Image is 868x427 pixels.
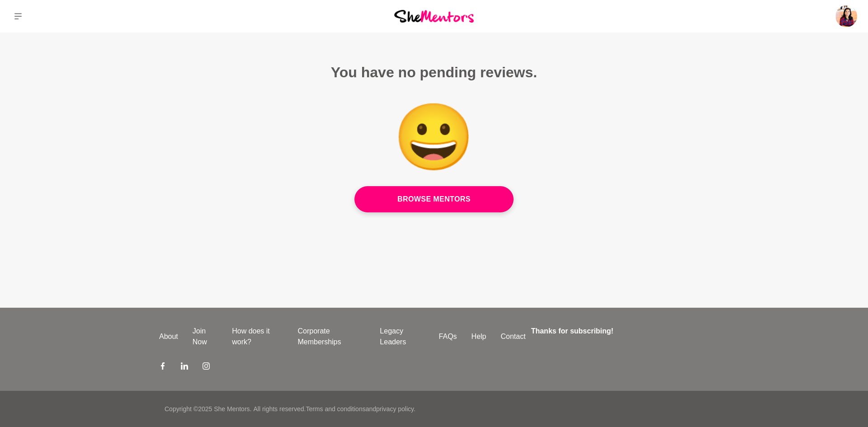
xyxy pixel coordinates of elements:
[376,405,414,413] a: privacy policy
[165,404,251,414] p: Copyright © 2025 She Mentors .
[306,405,365,413] a: Terms and conditions
[181,362,188,373] a: LinkedIn
[354,186,514,212] a: Browse Mentors
[394,10,474,22] img: She Mentors Logo
[835,5,857,27] img: Diana Philip
[185,326,225,347] a: Join Now
[253,404,415,414] p: All rights reserved. and .
[225,326,290,347] a: How does it work?
[203,362,210,373] a: Instagram
[331,63,537,81] h1: You have no pending reviews.
[531,326,703,337] h4: Thanks for subscribing!
[159,362,166,373] a: Facebook
[373,326,431,347] a: Legacy Leaders
[494,331,533,342] a: Contact
[432,331,464,342] a: FAQs
[464,331,494,342] a: Help
[275,89,593,186] p: 😀
[290,326,373,347] a: Corporate Memberships
[152,331,185,342] a: About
